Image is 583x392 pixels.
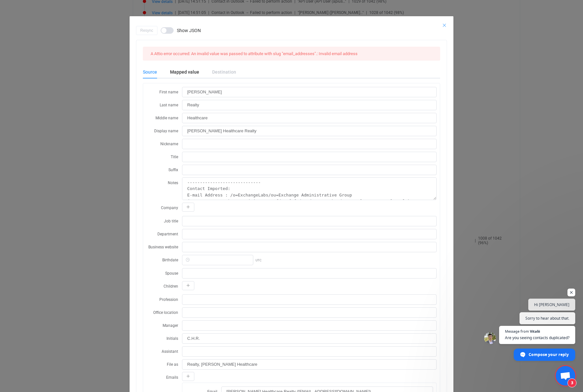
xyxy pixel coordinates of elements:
[151,51,358,56] span: A Attio error occurred: An invalid value was passed to attribute with slug "email_addresses".: In...
[171,155,178,159] span: Title
[164,219,178,223] span: Job title
[525,315,569,321] span: Sorry to hear about that.
[166,375,178,380] span: Emails
[567,378,577,387] span: 3
[148,245,178,249] span: Business website
[166,336,178,341] span: Initials
[161,206,178,210] span: Company
[529,349,569,360] span: Compose your reply
[556,366,575,386] div: Open chat
[168,168,178,172] span: Suffix
[159,90,178,94] span: First name
[163,323,178,328] span: Manager
[155,116,178,120] span: Middle name
[143,65,164,78] div: Source
[160,103,178,107] span: Last name
[534,302,569,308] span: Hi [PERSON_NAME]
[140,28,153,33] span: Resync
[159,297,178,302] span: Profession
[162,349,178,354] span: Assistant
[177,28,201,33] span: Show JSON
[154,129,178,133] span: Display name
[153,310,178,315] span: Office location
[164,284,178,289] span: Children
[256,258,262,262] span: UTC
[442,23,447,29] button: Close
[157,232,178,236] span: Department
[162,258,178,262] span: Birthdate
[168,181,178,185] span: Notes
[206,65,236,78] div: Destination
[530,329,540,333] span: Vitalii
[165,271,178,276] span: Spouse
[505,335,569,341] span: Are you seeing contacts duplicated?
[505,329,529,333] span: Message from
[167,362,178,367] span: File as
[160,142,178,146] span: Nickname
[164,65,206,78] div: Mapped value
[136,26,157,35] button: Resync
